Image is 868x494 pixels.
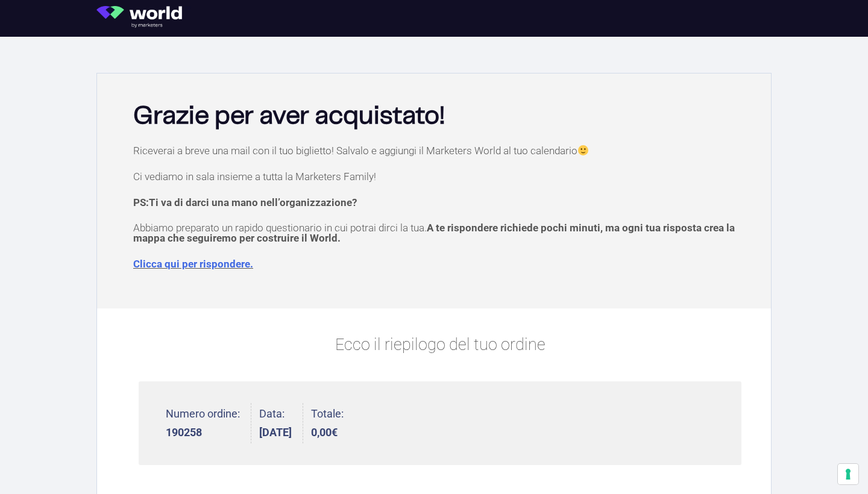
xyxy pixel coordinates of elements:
[10,447,46,483] iframe: Customerly Messenger Launcher
[133,172,747,182] p: Ci vediamo in sala insieme a tutta la Marketers Family!
[133,196,357,208] strong: PS:
[311,403,344,443] li: Totale:
[166,403,251,443] li: Numero ordine:
[332,426,338,439] span: €
[259,427,292,438] strong: [DATE]
[133,223,747,243] p: Abbiamo preparato un rapido questionario in cui potrai dirci la tua.
[838,464,858,484] button: Le tue preferenze relative al consenso per le tecnologie di tracciamento
[149,196,357,208] span: Ti va di darci una mano nell’organizzazione?
[133,222,735,244] span: A te rispondere richiede pochi minuti, ma ogni tua risposta crea la mappa che seguiremo per costr...
[578,145,588,155] img: 🙂
[133,104,445,128] b: Grazie per aver acquistato!
[166,427,240,438] strong: 190258
[259,403,303,443] li: Data:
[139,333,741,357] p: Ecco il riepilogo del tuo ordine
[133,145,747,156] p: Riceverai a breve una mail con il tuo biglietto! Salvalo e aggiungi il Marketers World al tuo cal...
[311,426,338,439] bdi: 0,00
[133,258,253,270] a: Clicca qui per rispondere.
